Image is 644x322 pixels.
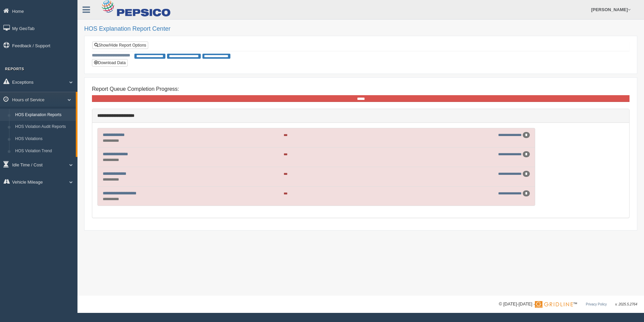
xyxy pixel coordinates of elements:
div: © [DATE]-[DATE] - ™ [499,301,637,308]
a: Privacy Policy [586,302,607,306]
a: HOS Violation Audit Reports [12,121,76,133]
a: HOS Violation Trend [12,145,76,157]
a: Show/Hide Report Options [92,42,148,49]
span: v. 2025.5.2764 [615,302,637,306]
a: HOS Violations [12,133,76,145]
a: HOS Explanation Reports [12,109,76,121]
button: Download Data [92,59,128,66]
img: Gridline [535,301,573,308]
h4: Report Queue Completion Progress: [92,86,630,92]
h2: HOS Explanation Report Center [84,26,637,32]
